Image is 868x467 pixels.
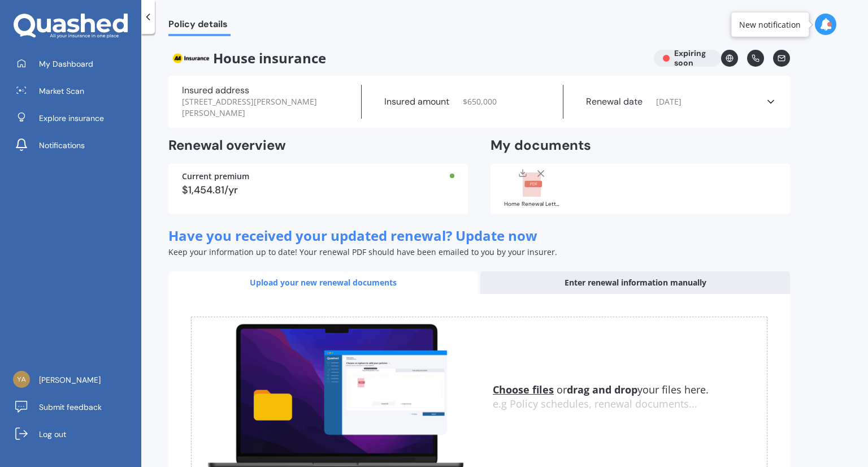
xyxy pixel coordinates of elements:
[8,423,141,446] a: Log out
[39,85,84,97] span: Market Scan
[567,383,637,396] b: drag and drop
[13,371,30,388] img: 3092856148a4fb72e5c00f5612d7a7dd
[586,96,643,107] label: Renewal date
[182,96,338,119] span: [STREET_ADDRESS][PERSON_NAME][PERSON_NAME]
[182,85,249,96] label: Insured address
[39,429,66,440] span: Log out
[168,271,478,294] div: Upload your new renewal documents
[39,374,101,386] span: [PERSON_NAME]
[182,172,454,180] div: Current premium
[491,137,591,154] h2: My documents
[493,398,767,410] div: e.g Policy schedules, renewal documents...
[463,96,497,107] span: $ 650,000
[168,19,231,34] span: Policy details
[39,140,85,151] span: Notifications
[8,369,141,391] a: [PERSON_NAME]
[656,96,682,107] span: [DATE]
[39,401,102,413] span: Submit feedback
[739,19,801,30] div: New notification
[8,134,141,157] a: Notifications
[168,50,645,67] span: House insurance
[493,383,709,396] span: or your files here.
[168,50,213,67] img: AA.webp
[8,80,141,102] a: Market Scan
[8,396,141,418] a: Submit feedback
[168,247,557,257] span: Keep your information up to date! Your renewal PDF should have been emailed to you by your insurer.
[493,383,554,396] u: Choose files
[384,96,449,107] label: Insured amount
[8,53,141,75] a: My Dashboard
[39,58,93,70] span: My Dashboard
[168,226,537,245] span: Have you received your updated renewal? Update now
[504,201,561,207] div: Home Renewal Letter AHM030918620.pdf
[8,107,141,129] a: Explore insurance
[480,271,790,294] div: Enter renewal information manually
[182,185,454,195] div: $1,454.81/yr
[168,137,468,154] h2: Renewal overview
[39,113,104,124] span: Explore insurance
